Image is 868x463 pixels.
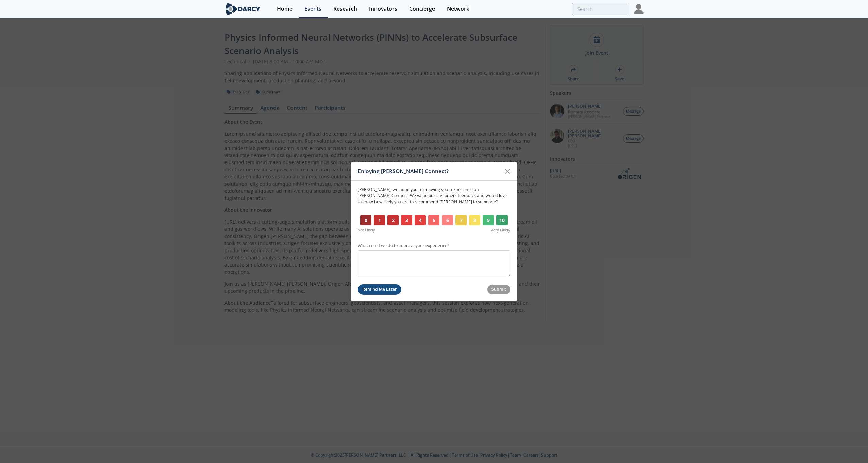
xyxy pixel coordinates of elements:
[455,215,467,226] button: 7
[224,3,262,15] img: logo-wide.svg
[401,215,412,226] button: 3
[447,6,469,12] div: Network
[491,228,510,233] span: Very Likely
[415,215,426,226] button: 4
[369,6,397,12] div: Innovators
[333,6,357,12] div: Research
[483,215,494,226] button: 9
[374,215,385,226] button: 1
[360,215,371,226] button: 0
[358,165,501,178] div: Enjoying [PERSON_NAME] Connect?
[387,215,399,226] button: 2
[358,186,510,205] p: [PERSON_NAME] , we hope you’re enjoying your experience on [PERSON_NAME] Connect. We value our cu...
[572,3,629,15] input: Advanced Search
[496,215,508,226] button: 10
[358,284,401,295] button: Remind Me Later
[277,6,293,12] div: Home
[304,6,321,12] div: Events
[358,243,510,249] label: What could we do to improve your experience?
[469,215,480,226] button: 8
[409,6,435,12] div: Concierge
[428,215,439,226] button: 5
[634,4,644,14] img: Profile
[442,215,453,226] button: 6
[358,228,375,233] span: Not Likely
[487,285,511,294] button: Submit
